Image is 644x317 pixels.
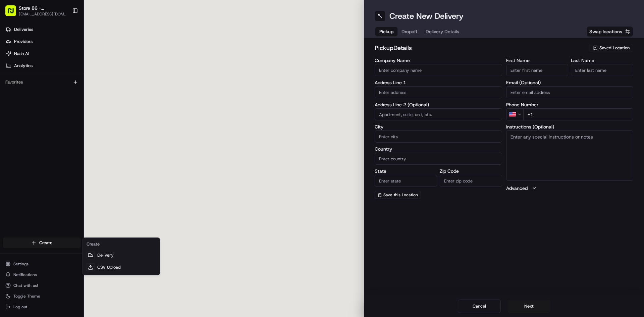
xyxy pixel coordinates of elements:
button: Save this Location [375,191,421,199]
h2: pickup Details [375,43,585,53]
label: Advanced [506,185,528,192]
label: Email (Optional) [506,80,634,85]
span: [DATE] [22,104,36,109]
button: Cancel [458,300,501,313]
img: 1755196953914-cd9d9cba-b7f7-46ee-b6f5-75ff69acacf5 [14,64,26,76]
img: 1736555255976-a54dd68f-1ca7-489b-9aae-adbdc363a1c4 [7,64,19,76]
a: Powered byPylon [47,166,81,171]
div: Past conversations [7,87,45,93]
span: Settings [13,261,29,267]
label: Last Name [571,58,633,63]
input: Enter company name [375,64,502,76]
div: 📗 [7,151,12,156]
span: Knowledge Base [13,150,51,157]
span: Providers [14,39,33,45]
label: Country [375,147,502,151]
div: We're available if you need us! [30,71,92,76]
span: [EMAIL_ADDRESS][DOMAIN_NAME] [19,11,68,17]
button: See all [104,86,122,94]
span: Swap locations [589,28,622,35]
label: First Name [506,58,569,63]
div: 💻 [57,151,62,156]
span: Deliveries [14,27,33,33]
span: API Documentation [63,150,108,157]
p: Welcome 👋 [7,27,122,38]
label: City [375,124,502,129]
span: Delivery Details [426,28,459,35]
span: Log out [13,304,27,310]
input: Enter city [375,130,502,143]
button: Advanced [506,185,634,192]
span: Saved Location [599,45,630,51]
span: Nash AI [14,51,29,57]
input: Enter email address [506,86,634,98]
a: Delivery [84,249,159,261]
a: CSV Upload [84,261,159,273]
span: Notifications [13,272,37,277]
label: Instructions (Optional) [506,124,634,129]
a: 💻API Documentation [54,147,110,159]
label: Phone Number [506,102,634,107]
span: Chat with us! [13,283,38,288]
input: Enter phone number [523,108,634,120]
label: Zip Code [440,169,502,173]
span: Store 86 - [GEOGRAPHIC_DATA] ([GEOGRAPHIC_DATA]) (Just Salad) [19,5,68,11]
input: Clear [17,43,111,50]
div: Start new chat [30,64,110,71]
label: State [375,169,437,173]
img: Nash [7,7,20,20]
input: Enter country [375,153,502,165]
span: Regen Pajulas [21,122,49,127]
label: Company Name [375,58,502,63]
div: Create [84,239,159,249]
span: Save this Location [383,192,418,198]
span: Toggle Theme [13,294,40,299]
input: Enter state [375,175,437,187]
a: 📗Knowledge Base [4,147,54,159]
span: • [50,122,53,127]
span: [DATE] [54,122,68,127]
button: Saved Location [589,43,633,53]
button: Swap locations [586,26,633,37]
span: Dropoff [401,28,418,35]
span: Pylon [67,166,81,171]
img: 1736555255976-a54dd68f-1ca7-489b-9aae-adbdc363a1c4 [13,122,19,128]
span: Pickup [379,28,393,35]
span: Create [39,240,52,246]
input: Enter zip code [440,175,502,187]
label: Address Line 1 [375,80,502,85]
input: Enter address [375,86,502,98]
input: Enter last name [571,64,633,76]
label: Address Line 2 (Optional) [375,102,502,107]
button: Start new chat [114,66,122,74]
button: Next [507,300,550,313]
img: Regen Pajulas [7,116,17,126]
input: Enter first name [506,64,569,76]
div: Favorites [3,77,81,88]
input: Apartment, suite, unit, etc. [375,108,502,120]
span: Analytics [14,63,33,69]
h1: Create New Delivery [389,11,464,21]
